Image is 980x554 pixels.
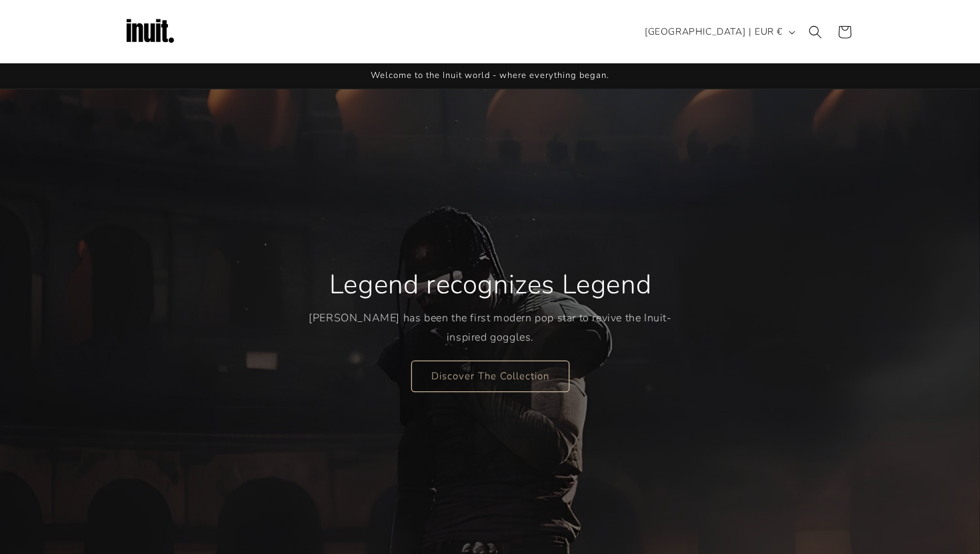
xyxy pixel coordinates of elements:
span: Welcome to the Inuit world - where everything began. [371,69,609,81]
summary: Search [801,17,830,47]
a: Discover The Collection [411,360,569,391]
button: [GEOGRAPHIC_DATA] | EUR € [637,19,801,45]
p: [PERSON_NAME] has been the first modern pop star to revive the Inuit-inspired goggles. [309,309,672,347]
img: Inuit Logo [123,5,177,59]
h2: Legend recognizes Legend [329,267,651,302]
div: Announcement [123,63,857,89]
span: [GEOGRAPHIC_DATA] | EUR € [645,25,783,39]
